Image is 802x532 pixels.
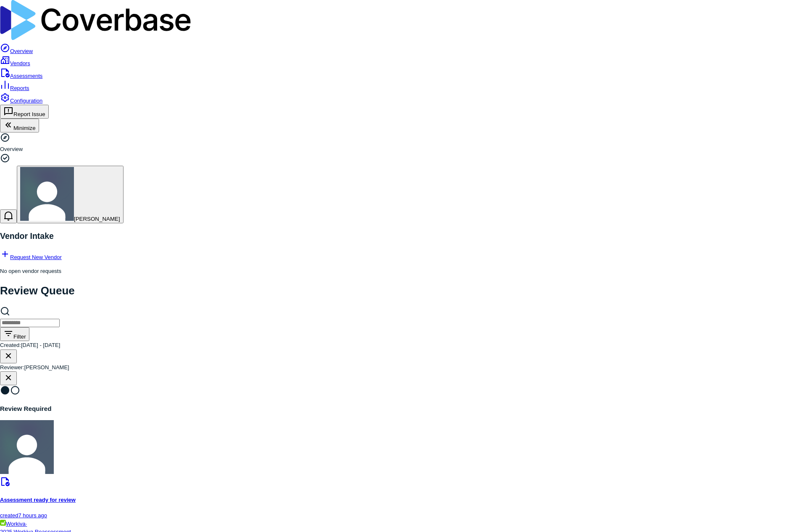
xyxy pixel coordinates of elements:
[17,166,124,223] button: Daniel Aranibar avatar[PERSON_NAME]
[74,216,120,222] span: [PERSON_NAME]
[13,333,26,340] span: Filter
[20,167,74,221] img: Daniel Aranibar avatar
[6,521,26,527] span: Workiva
[21,342,60,348] span: [DATE] - [DATE]
[18,512,47,519] span: 7 hours ago
[26,521,27,527] span: ·
[24,364,69,371] span: [PERSON_NAME]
